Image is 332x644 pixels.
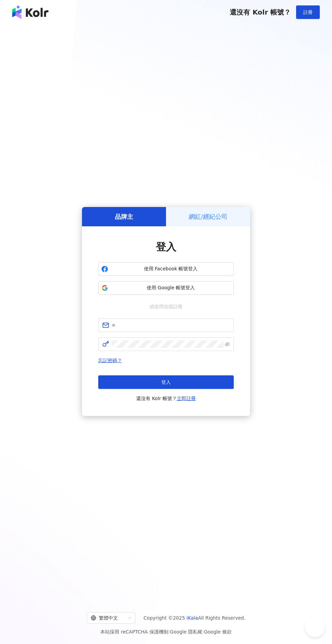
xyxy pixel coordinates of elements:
[111,285,231,291] span: 使用 Google 帳號登入
[98,262,234,276] button: 使用 Facebook 帳號登入
[168,629,170,635] span: |
[177,396,196,401] a: 立即註冊
[144,614,246,622] span: Copyright © 2025 All Rights Reserved.
[189,212,228,221] h5: 網紅/經紀公司
[204,629,232,635] a: Google 條款
[100,628,231,636] span: 本站採用 reCAPTCHA 保護機制
[12,5,48,19] img: logo
[98,375,234,389] button: 登入
[305,617,325,637] iframe: Help Scout Beacon - Open
[98,281,234,295] button: 使用 Google 帳號登入
[111,266,231,272] span: 使用 Facebook 帳號登入
[303,9,313,15] span: 註冊
[230,8,291,16] span: 還沒有 Kolr 帳號？
[91,612,125,623] div: 繁體中文
[187,615,198,621] a: iKala
[202,629,204,635] span: |
[296,5,320,19] button: 註冊
[98,358,122,363] a: 忘記密碼？
[170,629,202,635] a: Google 隱私權
[156,241,176,253] span: 登入
[225,342,230,347] span: eye-invisible
[115,212,133,221] h5: 品牌主
[145,303,187,310] span: 或使用信箱註冊
[161,379,171,385] span: 登入
[136,394,196,402] span: 還沒有 Kolr 帳號？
